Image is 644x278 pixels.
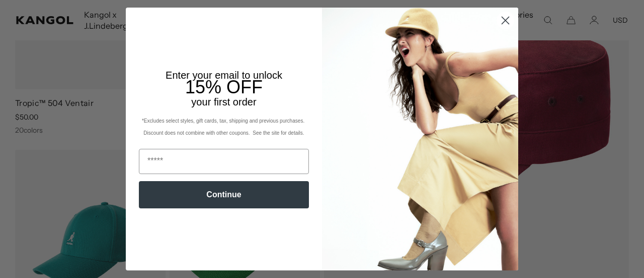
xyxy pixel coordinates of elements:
[139,181,309,208] button: Continue
[142,118,306,136] span: *Excludes select styles, gift cards, tax, shipping and previous purchases. Discount does not comb...
[166,70,282,81] span: Enter your email to unlock
[322,8,518,270] img: 93be19ad-e773-4382-80b9-c9d740c9197f.jpeg
[139,149,309,174] input: Email
[185,77,263,97] span: 15% OFF
[191,96,256,107] span: your first order
[497,12,514,29] button: Close dialog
